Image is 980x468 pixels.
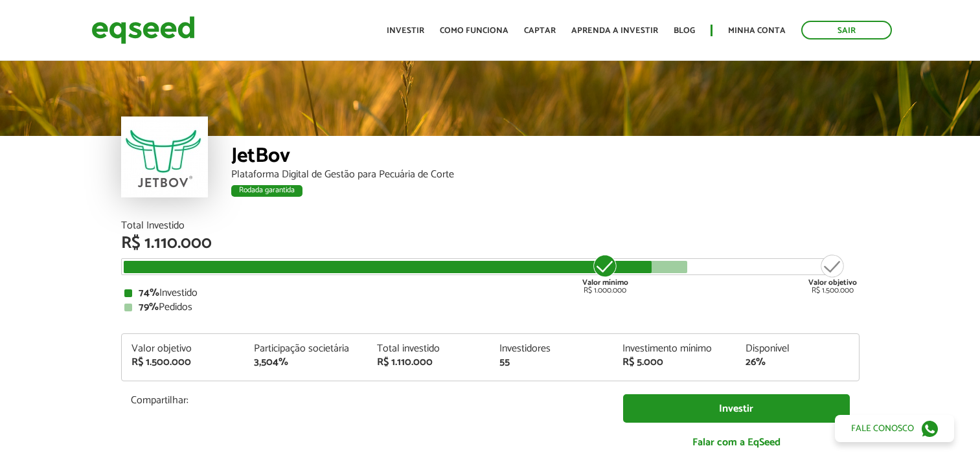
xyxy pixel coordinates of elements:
p: Compartilhar: [131,394,604,407]
div: R$ 5.000 [622,357,726,368]
div: R$ 1.500.000 [131,357,235,368]
a: Captar [524,27,556,35]
div: Total investido [377,344,481,354]
a: Aprenda a investir [571,27,658,35]
div: Plataforma Digital de Gestão para Pecuária de Corte [231,170,860,180]
a: Falar com a EqSeed [623,429,850,456]
div: R$ 1.110.000 [377,357,481,368]
div: 26% [746,357,849,368]
a: Blog [674,27,695,35]
strong: 74% [139,284,159,302]
strong: Valor mínimo [582,276,628,289]
div: Investimento mínimo [622,344,726,354]
a: Investir [387,27,424,35]
div: 55 [499,357,603,368]
div: Disponível [746,344,849,354]
div: Investidores [499,344,603,354]
a: Como funciona [440,27,508,35]
div: R$ 1.110.000 [121,235,860,252]
strong: Valor objetivo [808,276,857,289]
strong: 79% [139,298,159,316]
img: EqSeed [91,13,195,47]
a: Fale conosco [835,415,954,442]
div: Participação societária [254,344,358,354]
div: R$ 1.500.000 [808,253,857,295]
div: Pedidos [124,302,856,313]
a: Minha conta [728,27,786,35]
div: 3,504% [254,357,358,368]
a: Sair [801,21,892,39]
a: Investir [623,394,850,423]
div: Total Investido [121,221,860,231]
div: R$ 1.000.000 [581,253,630,295]
div: Rodada garantida [231,185,302,197]
div: Investido [124,288,856,298]
div: JetBov [231,146,860,170]
div: Valor objetivo [131,344,235,354]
